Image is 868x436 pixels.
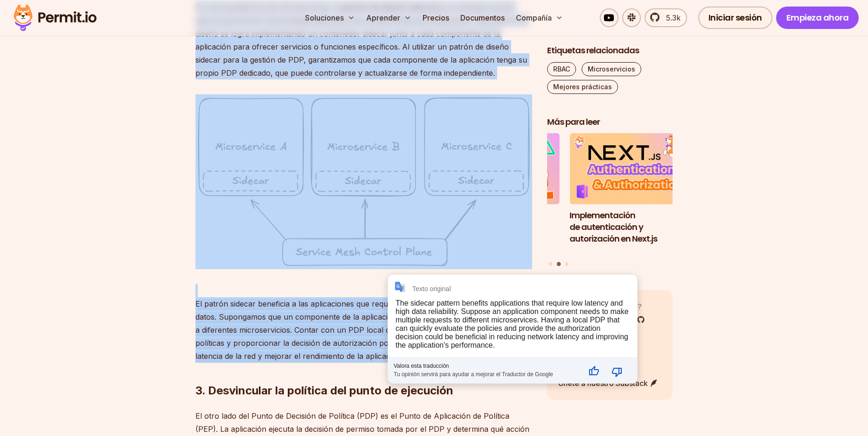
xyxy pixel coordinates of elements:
[582,62,641,76] a: Microservicios
[547,134,673,268] div: Publicaciones
[547,80,618,94] a: Mejores prácticas
[786,12,849,23] font: Empieza ahora
[565,262,569,266] button: Ir a la diapositiva 3
[588,360,611,382] button: Buena traducción
[394,363,585,369] div: Valora esta traducción
[708,12,762,23] font: Iniciar sesión
[457,8,508,27] a: Documentos
[569,134,695,205] img: Implementación de autenticación y autorización en Next.js
[516,13,552,22] font: Compañía
[362,8,415,27] button: Aprender
[547,62,576,76] a: RBAC
[556,262,561,266] button: Ir a la diapositiva 2
[195,299,529,361] font: El patrón sidecar beneficia a las aplicaciones que requieren baja latencia y alta fiabilidad de d...
[645,8,687,27] a: 5.3k
[549,262,552,266] button: Ir a la diapositiva 1
[698,7,772,29] a: Iniciar sesión
[396,299,629,349] div: The sidecar pattern benefits applications that require low latency and high data reliability. Sup...
[460,13,505,22] font: Documentos
[666,13,681,22] font: 5.3k
[553,65,570,73] font: RBAC
[611,360,634,382] button: Mala traducción
[569,134,695,257] a: Implementación de autenticación y autorización en Next.jsImplementación de autenticación y autori...
[9,2,101,34] img: Logotipo del permiso
[394,369,585,378] div: Tu opinión servirá para ayudar a mejorar el Traductor de Google
[569,209,657,244] font: Implementación de autenticación y autorización en Next.js
[195,3,527,78] font: es un enfoque común para proporcionar funcionalidad adicional a los componentes de la aplicación....
[301,8,359,27] button: Soluciones
[434,134,560,257] li: 1 de 3
[195,384,453,397] font: 3. Desvincular la política del punto de ejecución
[588,65,635,73] font: Microservicios
[569,134,695,257] li: 2 de 3
[547,44,639,56] font: Etiquetas relacionadas
[419,8,453,27] a: Precios
[195,94,532,269] img: imagen (53).png
[553,83,612,91] font: Mejores prácticas
[305,13,344,22] font: Soluciones
[547,116,600,128] font: Más para leer
[776,7,859,29] a: Empieza ahora
[423,13,449,22] font: Precios
[412,285,451,293] div: Texto original
[366,13,400,22] font: Aprender
[512,8,567,27] button: Compañía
